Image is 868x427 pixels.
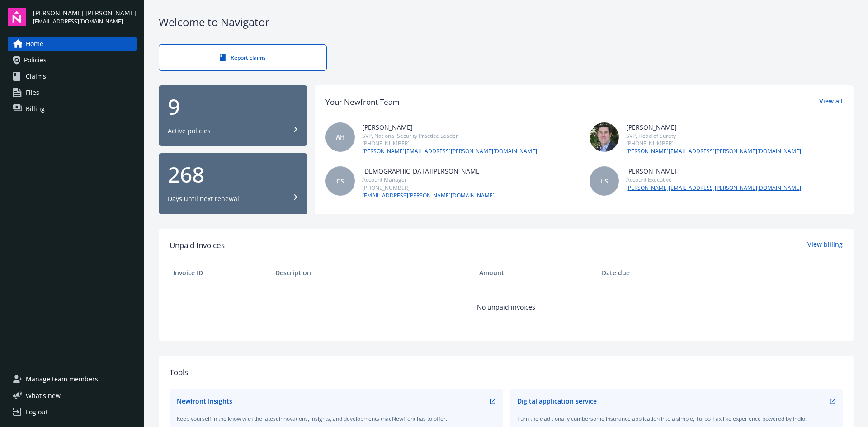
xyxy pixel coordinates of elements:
div: Report claims [177,54,308,61]
button: [PERSON_NAME] [PERSON_NAME][EMAIL_ADDRESS][DOMAIN_NAME] [33,8,137,26]
div: [DEMOGRAPHIC_DATA][PERSON_NAME] [362,166,495,176]
span: Files [26,85,39,100]
button: 9Active policies [159,85,307,146]
span: Policies [24,53,47,67]
div: SVP, National Security Practice Leader [362,132,537,140]
div: Digital application service [517,396,597,406]
span: CS [336,176,344,186]
a: Home [8,37,137,51]
div: Keep yourself in the know with the latest innovations, insights, and developments that Newfront h... [177,415,495,422]
th: Amount [476,262,598,284]
div: [PHONE_NUMBER] [362,184,495,192]
div: Log out [26,405,48,419]
div: Welcome to Navigator [159,14,854,30]
div: Newfront Insights [177,396,232,406]
td: No unpaid invoices [170,284,843,330]
div: 268 [168,164,298,185]
span: Manage team members [26,372,98,386]
th: Description [272,262,476,284]
div: Active policies [168,127,211,136]
a: Files [8,85,137,100]
span: Unpaid Invoices [170,239,225,251]
a: Policies [8,53,137,67]
span: [PERSON_NAME] [PERSON_NAME] [33,8,136,18]
a: Billing [8,102,137,116]
div: Days until next renewal [168,194,239,203]
div: SVP, Head of Surety [626,132,801,140]
a: [PERSON_NAME][EMAIL_ADDRESS][PERSON_NAME][DOMAIN_NAME] [626,184,801,192]
a: Claims [8,69,137,84]
div: [PERSON_NAME] [626,166,801,176]
button: What's new [8,391,75,400]
a: View billing [807,239,843,251]
div: Tools [170,366,843,378]
div: [PERSON_NAME] [362,122,537,132]
a: Report claims [159,44,327,71]
div: [PERSON_NAME] [626,122,801,132]
span: [EMAIL_ADDRESS][DOMAIN_NAME] [33,18,136,26]
div: Turn the traditionally cumbersome insurance application into a simple, Turbo-Tax like experience ... [517,415,836,422]
img: navigator-logo.svg [8,8,26,26]
div: Your Newfront Team [325,96,400,108]
a: Manage team members [8,372,137,386]
div: Account Manager [362,176,495,183]
a: [EMAIL_ADDRESS][PERSON_NAME][DOMAIN_NAME] [362,192,495,200]
div: [PHONE_NUMBER] [362,140,537,147]
th: Invoice ID [170,262,272,284]
a: View all [819,96,843,108]
img: photo [590,122,619,152]
span: Claims [26,69,46,84]
div: 9 [168,96,298,117]
span: Home [26,37,43,51]
span: Billing [26,102,45,116]
span: What ' s new [26,391,61,400]
div: Account Executive [626,176,801,183]
a: [PERSON_NAME][EMAIL_ADDRESS][PERSON_NAME][DOMAIN_NAME] [626,147,801,155]
span: AH [336,132,345,142]
div: [PHONE_NUMBER] [626,140,801,147]
button: 268Days until next renewal [159,153,307,214]
th: Date due [598,262,700,284]
a: [PERSON_NAME][EMAIL_ADDRESS][PERSON_NAME][DOMAIN_NAME] [362,147,537,155]
span: LS [601,176,608,186]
